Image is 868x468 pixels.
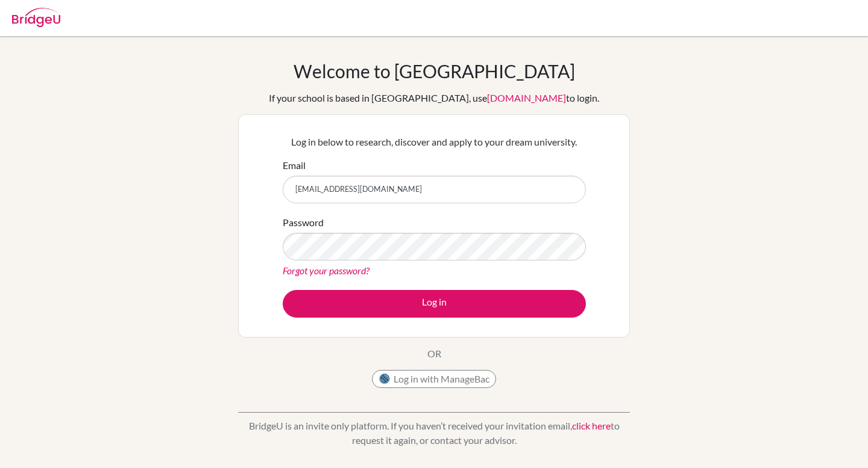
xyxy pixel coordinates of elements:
[572,420,611,431] a: click here
[283,135,586,149] p: Log in below to research, discover and apply to your dream university.
[372,370,496,388] button: Log in with ManageBac
[12,8,60,27] img: Bridge-U
[283,290,586,318] button: Log in
[427,346,441,361] p: OR
[294,60,575,82] h1: Welcome to [GEOGRAPHIC_DATA]
[283,158,306,173] label: Email
[283,265,370,276] a: Forgot your password?
[269,91,599,105] div: If your school is based in [GEOGRAPHIC_DATA], use to login.
[487,92,566,103] a: [DOMAIN_NAME]
[238,419,630,448] p: BridgeU is an invite only platform. If you haven’t received your invitation email, to request it ...
[283,215,324,230] label: Password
